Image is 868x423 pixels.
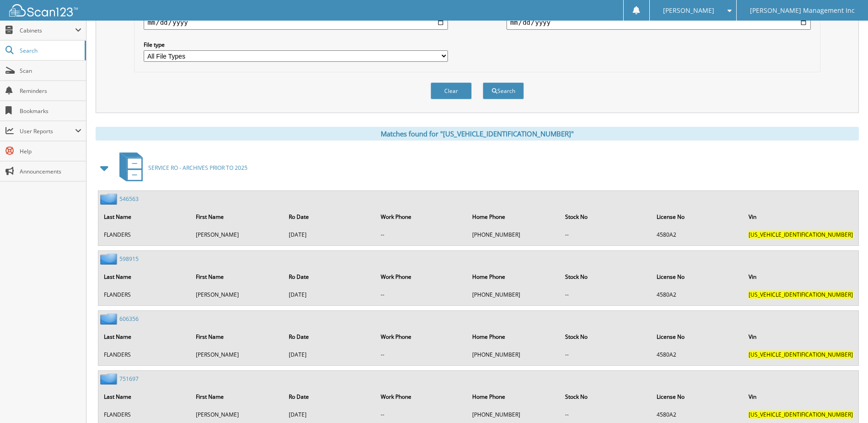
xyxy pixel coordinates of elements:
img: folder2.png [100,373,119,385]
th: Vin [744,267,857,286]
td: 4580A2 [652,347,743,362]
th: Vin [744,327,857,346]
span: [PERSON_NAME] Management Inc [750,8,855,13]
td: -- [561,407,651,422]
span: Search [20,47,80,54]
th: Vin [744,207,857,226]
td: [DATE] [284,347,375,362]
th: Stock No [561,207,651,226]
th: Last Name [99,327,190,346]
span: [US_VEHICLE_IDENTIFICATION_NUMBER] [749,291,853,298]
th: Ro Date [284,207,375,226]
td: 4580A2 [652,407,743,422]
th: Last Name [99,267,190,286]
td: -- [376,407,467,422]
td: -- [561,347,651,362]
span: Bookmarks [20,107,81,115]
td: [PHONE_NUMBER] [468,227,560,242]
span: Announcements [20,168,81,175]
th: Home Phone [468,327,560,346]
td: [PERSON_NAME] [191,287,283,302]
td: -- [376,287,467,302]
th: Last Name [99,207,190,226]
td: -- [561,227,651,242]
span: Help [20,147,81,155]
th: License No [652,207,743,226]
td: [PHONE_NUMBER] [468,347,560,362]
td: [PERSON_NAME] [191,347,283,362]
span: Reminders [20,87,81,95]
span: Scan [20,67,81,75]
th: Last Name [99,387,190,406]
td: [PERSON_NAME] [191,227,283,242]
button: Search [483,82,524,99]
img: folder2.png [100,253,119,265]
a: 751697 [119,375,139,383]
th: First Name [191,387,283,406]
span: User Reports [20,127,75,135]
th: Work Phone [376,207,467,226]
th: Stock No [561,327,651,346]
td: -- [561,287,651,302]
td: FLANDERS [99,407,190,422]
td: FLANDERS [99,287,190,302]
span: [PERSON_NAME] [663,8,714,13]
th: License No [652,387,743,406]
input: end [507,15,811,30]
th: Work Phone [376,267,467,286]
th: First Name [191,207,283,226]
th: Work Phone [376,387,467,406]
th: Ro Date [284,387,375,406]
span: [US_VEHICLE_IDENTIFICATION_NUMBER] [749,231,853,239]
td: [PERSON_NAME] [191,407,283,422]
th: License No [652,267,743,286]
iframe: Chat Widget [822,379,868,423]
td: -- [376,227,467,242]
th: Home Phone [468,387,560,406]
th: Vin [744,387,857,406]
th: Ro Date [284,267,375,286]
th: Home Phone [468,207,560,226]
th: First Name [191,267,283,286]
td: -- [376,347,467,362]
span: Cabinets [20,27,75,34]
td: [DATE] [284,227,375,242]
a: 598915 [119,255,139,263]
td: [DATE] [284,407,375,422]
td: [PHONE_NUMBER] [468,407,560,422]
td: [DATE] [284,287,375,302]
a: SERVICE RO - ARCHIVES PRIOR TO 2025 [114,150,248,186]
th: Ro Date [284,327,375,346]
img: scan123-logo-white.svg [9,4,78,16]
td: 4580A2 [652,227,743,242]
td: FLANDERS [99,347,190,362]
img: folder2.png [100,313,119,325]
td: [PHONE_NUMBER] [468,287,560,302]
span: [US_VEHICLE_IDENTIFICATION_NUMBER] [749,411,853,418]
a: 546563 [119,195,139,203]
th: Home Phone [468,267,560,286]
a: 606356 [119,315,139,323]
th: Stock No [561,387,651,406]
th: First Name [191,327,283,346]
td: 4580A2 [652,287,743,302]
td: FLANDERS [99,227,190,242]
th: Work Phone [376,327,467,346]
label: File type [144,41,448,49]
span: SERVICE RO - ARCHIVES PRIOR TO 2025 [148,164,248,172]
div: Matches found for "[US_VEHICLE_IDENTIFICATION_NUMBER]" [96,127,859,141]
img: folder2.png [100,193,119,205]
button: Clear [431,82,472,99]
span: [US_VEHICLE_IDENTIFICATION_NUMBER] [749,351,853,358]
th: License No [652,327,743,346]
th: Stock No [561,267,651,286]
input: start [144,15,448,30]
